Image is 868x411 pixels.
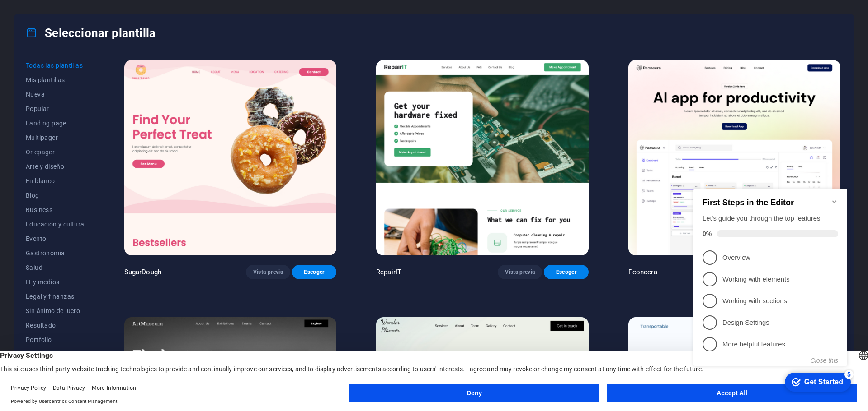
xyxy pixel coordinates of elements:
button: Mis plantillas [26,73,85,87]
span: Evento [26,235,85,242]
button: Close this [121,181,148,188]
span: Educación y cultura [26,221,85,228]
span: Escoger [299,268,329,276]
div: Get Started 5 items remaining, 0% complete [95,197,161,216]
span: Todas las plantillas [26,62,85,69]
p: More helpful features [33,164,141,173]
button: Arte y diseño [26,159,85,174]
div: Let's guide you through the top features [13,38,148,47]
span: Onepager [26,148,85,156]
span: Arte y diseño [26,163,85,170]
span: Nueva [26,91,85,98]
button: IT y medios [26,275,85,289]
button: Sin ánimo de lucro [26,304,85,318]
button: Multipager [26,130,85,145]
li: Overview [4,71,157,92]
span: Blog [26,192,85,199]
span: Escoger [551,268,581,276]
span: En blanco [26,177,85,185]
div: 5 [155,194,164,203]
button: Gastronomía [26,246,85,260]
span: Gastronomía [26,249,85,257]
span: Legal y finanzas [26,293,85,300]
p: Working with elements [33,99,141,108]
span: Sin ánimo de lucro [26,307,85,314]
p: Design Settings [33,142,141,152]
button: Onepager [26,145,85,159]
button: Servicios [26,347,85,361]
img: Peoneera [628,60,840,255]
span: Popular [26,105,85,112]
button: Popular [26,102,85,116]
button: Evento [26,231,85,246]
button: Salud [26,260,85,275]
button: Todas las plantillas [26,58,85,73]
span: Vista previa [505,268,535,276]
span: Landing page [26,120,85,127]
div: Minimize checklist [141,22,148,29]
span: IT y medios [26,278,85,286]
div: Get Started [114,202,153,210]
button: Vista previa [246,265,290,279]
h4: Seleccionar plantilla [26,26,156,40]
p: RepairIT [376,268,401,277]
button: Educación y cultura [26,217,85,231]
li: Working with sections [4,114,157,136]
li: Design Settings [4,136,157,157]
button: En blanco [26,174,85,188]
li: More helpful features [4,157,157,179]
button: Business [26,203,85,217]
span: Mis plantillas [26,76,85,83]
button: Nueva [26,87,85,102]
span: Vista previa [253,268,283,276]
h2: First Steps in the Editor [13,22,148,32]
p: SugarDough [124,268,161,277]
span: Business [26,206,85,213]
span: Portfolio [26,336,85,343]
p: Overview [33,77,141,87]
button: Escoger [292,265,336,279]
button: Escoger [544,265,588,279]
button: Resultado [26,318,85,332]
span: Multipager [26,134,85,141]
img: RepairIT [376,60,588,255]
button: Blog [26,188,85,203]
button: Portfolio [26,332,85,347]
p: Working with sections [33,120,141,130]
img: SugarDough [124,60,336,255]
span: Resultado [26,322,85,329]
span: Salud [26,264,85,271]
p: Peoneera [628,268,657,277]
span: 0% [13,54,27,61]
button: Vista previa [498,265,542,279]
button: Legal y finanzas [26,289,85,304]
li: Working with elements [4,92,157,114]
button: Landing page [26,116,85,130]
